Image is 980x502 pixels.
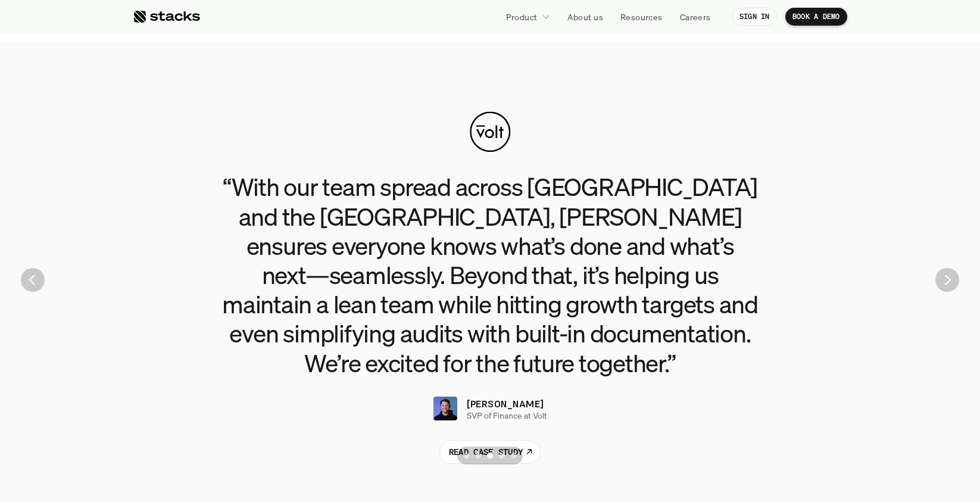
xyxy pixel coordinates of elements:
p: SVP of Finance at Volt [467,411,547,421]
button: Scroll to page 1 [457,447,472,464]
a: About us [560,6,610,27]
button: Scroll to page 2 [472,447,484,464]
a: Resources [613,6,670,27]
p: READ CASE STUDY [449,445,523,458]
p: SIGN IN [739,13,770,21]
img: Next Arrow [935,268,959,292]
p: BOOK A DEMO [792,13,840,21]
h3: “With our team spread across [GEOGRAPHIC_DATA] and the [GEOGRAPHIC_DATA], [PERSON_NAME] ensures e... [222,172,758,377]
button: Scroll to page 4 [496,447,508,464]
a: BOOK A DEMO [785,8,847,26]
button: Scroll to page 3 [484,447,496,464]
p: About us [567,11,603,23]
p: Resources [620,11,663,23]
button: Scroll to page 5 [508,447,523,464]
p: Careers [680,11,711,23]
a: Privacy Policy [141,227,193,235]
a: Careers [673,6,718,27]
p: Product [506,11,538,23]
a: SIGN IN [732,8,777,26]
img: Back Arrow [21,268,45,292]
p: [PERSON_NAME] [467,397,544,411]
button: Next [935,268,959,292]
button: Previous [21,268,45,292]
